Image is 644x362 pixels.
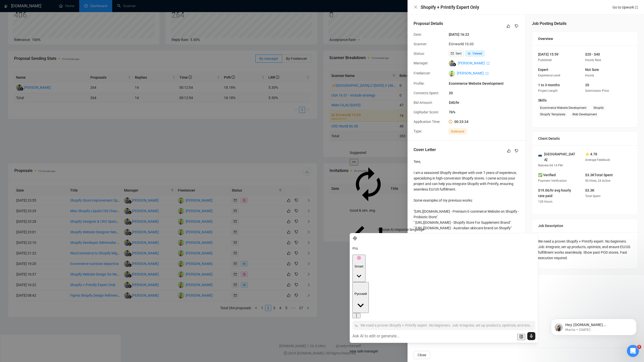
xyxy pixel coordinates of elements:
[538,154,542,158] img: 🇪🇪
[414,32,422,36] span: Date:
[414,52,425,56] span: Status:
[506,148,512,154] button: like
[414,81,424,85] span: Profile:
[449,71,455,77] img: c1aWKAw7TUV45psPSIWg_HfJCbBr9fiQV3si-gvTtSgINQjQKRjtdFTa5vtC2Dho5j
[421,4,479,10] h4: Shopify + Printify Expert Only
[538,68,548,72] span: Expert
[538,219,632,233] div: Job Description
[414,351,430,359] button: Close
[538,179,567,183] span: Payment Verification
[513,148,519,154] button: dislike
[468,52,471,55] span: eye
[585,179,610,183] span: 90 Hires, 24 Active
[449,100,524,105] span: $40/hr
[449,81,524,86] span: Ecommerce Website Development
[449,42,474,46] a: EU+world 10.03
[585,173,613,177] span: $3.3K Total Spent
[538,52,558,56] span: [DATE] 15:59
[538,164,562,167] span: Rakvere 04:14 PM
[449,32,524,37] span: [DATE] 16:22
[538,98,547,102] span: Skills
[515,149,518,153] span: dislike
[472,52,482,55] span: Viewed
[414,21,443,27] h5: Proposal Details
[570,112,599,117] span: Web Development
[458,61,490,65] a: [PERSON_NAME] export
[513,23,519,29] button: dislike
[585,83,589,87] span: 20
[414,5,418,9] button: Close
[507,24,510,28] span: like
[414,91,439,95] span: Connects Spent:
[538,105,588,111] span: Ecommerce Website Development
[454,120,468,124] span: 00:23:24
[414,61,428,65] span: Manager:
[486,72,489,75] span: export
[585,68,599,72] span: Not Sure
[585,152,597,156] span: ⭐ 4.78
[451,52,454,55] span: mail
[414,42,427,46] span: Scanner:
[538,173,556,177] span: ✅ Verified
[538,112,567,117] span: Shopify Templates
[449,90,524,96] span: 20
[515,24,518,28] span: dislike
[414,147,436,153] h5: Cover Letter
[414,159,519,264] div: Tere, I am a seasoned Shopify developer with over 7 years of experience, specializing in high-con...
[414,71,431,75] span: Freelancer:
[418,352,426,358] span: Close
[585,188,594,192] span: $3.3K
[635,6,638,9] span: export
[585,74,594,77] span: Hourly
[538,74,560,77] span: Experience Level
[414,5,418,9] span: close
[585,194,600,198] span: Total Spent
[453,63,456,66] img: gigradar-bm.png
[414,129,422,133] span: Type:
[544,151,577,162] span: [GEOGRAPHIC_DATA]
[507,149,511,153] span: like
[414,120,440,124] span: Application Time:
[538,89,558,93] span: Project Length
[543,308,644,343] iframe: To enrich screen reader interactions, please activate Accessibility in Grammarly extension settings
[532,21,567,27] h5: Job Posting Details
[538,58,552,62] span: Published
[538,200,552,203] span: 128 Hours
[585,89,609,93] span: Submission Price
[613,5,638,9] a: Go to Upworkexport
[627,345,639,357] iframe: Intercom live chat
[538,239,632,261] div: We need a proven Shopify + Printify expert. No beginners. Job: integrate, set up products, optimi...
[487,62,490,65] span: export
[591,105,606,111] span: Shopify
[449,129,466,134] span: Outbound
[585,52,600,56] span: $20 - $40
[457,71,489,75] a: [PERSON_NAME] export
[538,132,632,145] div: Client Details
[538,36,553,41] span: Overview
[585,158,610,162] span: Average Feedback
[414,110,439,114] span: GigRadar Score:
[538,188,571,198] span: $19.06/hr avg hourly rate paid
[449,109,524,115] span: 76%
[538,83,560,87] span: 1 to 3 months
[414,101,433,105] span: Bid Amount:
[449,120,452,123] span: clock-circle
[505,23,511,29] button: like
[637,345,641,349] span: 5
[456,52,462,55] span: Sent
[585,58,601,62] span: Hourly Rate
